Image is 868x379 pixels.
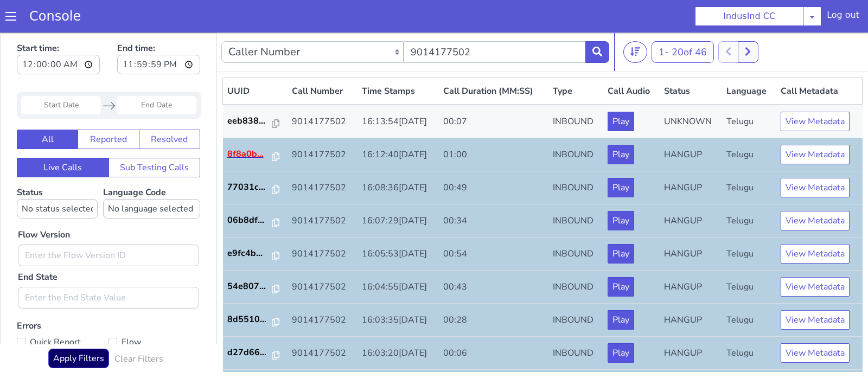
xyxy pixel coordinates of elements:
button: Play [608,178,634,198]
td: 00:43 [439,238,548,271]
h6: Clear Filters [114,322,163,332]
td: 9014177502 [288,304,358,337]
td: HANGUP [660,337,722,370]
p: 77031c... [227,148,273,161]
a: 77031c... [227,148,284,161]
td: 9014177502 [288,72,358,106]
td: INBOUND [548,172,603,205]
p: e9fc4b... [227,214,273,227]
td: 00:54 [439,205,548,238]
td: 16:08:36[DATE] [358,139,439,172]
button: Play [608,245,634,264]
td: INBOUND [548,72,603,106]
td: INBOUND [548,238,603,271]
td: 16:13:54[DATE] [358,72,439,106]
button: Resolved [139,97,200,117]
button: Sub Testing Calls [108,125,201,145]
td: UNKNOWN [660,72,722,106]
input: Enter the Caller Number [404,9,586,30]
p: eeb838... [227,82,273,95]
select: Status [17,166,98,186]
input: End time: [117,22,200,42]
td: 9014177502 [288,238,358,271]
td: 9014177502 [288,271,358,304]
td: INBOUND [548,271,603,304]
a: e9fc4b... [227,214,284,227]
td: HANGUP [660,139,722,172]
td: Telugu [722,205,776,238]
th: Time Stamps [358,46,439,73]
td: INBOUND [548,139,603,172]
p: 54e807... [227,247,273,260]
button: View Metadata [781,145,850,165]
th: Type [548,46,603,73]
button: View Metadata [781,311,850,330]
td: INBOUND [548,337,603,370]
button: View Metadata [781,211,850,231]
td: 16:12:40[DATE] [358,106,439,139]
button: Play [608,278,634,297]
input: End Date [117,63,196,82]
td: Telugu [722,337,776,370]
td: INBOUND [548,106,603,139]
td: Telugu [722,72,776,106]
button: Reported [78,97,139,117]
td: Telugu [722,271,776,304]
td: Telugu [722,238,776,271]
td: Telugu [722,172,776,205]
td: 00:34 [439,172,548,205]
label: Language Code [103,154,200,186]
td: HANGUP [660,271,722,304]
td: INBOUND [548,304,603,337]
td: HANGUP [660,304,722,337]
td: HANGUP [660,205,722,238]
button: View Metadata [781,278,850,297]
td: 00:28 [439,271,548,304]
label: Flow Version [18,196,70,209]
p: 8f8a0b... [227,115,273,128]
td: INBOUND [548,205,603,238]
th: Call Audio [603,46,660,73]
td: 9014177502 [288,172,358,205]
td: 16:01:56[DATE] [358,337,439,370]
td: Telugu [722,139,776,172]
td: 16:03:35[DATE] [358,271,439,304]
label: Flow [108,302,200,317]
button: Play [608,145,634,165]
button: Play [608,79,634,99]
button: IndusInd CC [695,7,803,26]
p: d27d66... [227,313,273,326]
input: Enter the End State Value [18,254,199,276]
td: Telugu [722,304,776,337]
td: Telugu [722,106,776,139]
td: HANGUP [660,238,722,271]
a: Console [16,9,94,24]
button: View Metadata [781,79,850,99]
td: 00:49 [439,139,548,172]
th: Language [722,46,776,73]
td: 9014177502 [288,139,358,172]
button: Apply Filters [48,316,109,336]
a: 8f8a0b... [227,115,284,128]
a: eeb838... [227,82,284,95]
button: All [17,97,78,117]
td: 9014177502 [288,205,358,238]
td: 9014177502 [288,337,358,370]
label: Start time: [17,6,100,45]
th: Call Metadata [776,46,863,73]
div: Log out [827,9,859,26]
label: Quick Report [17,302,108,317]
label: End time: [117,6,200,45]
th: Status [660,46,722,73]
td: HANGUP [660,106,722,139]
button: Live Calls [17,125,109,145]
td: 00:07 [439,72,548,106]
input: Start time: [17,22,100,42]
a: 8d5510... [227,280,284,293]
a: 54e807... [227,247,284,260]
input: Start Date [21,63,101,82]
input: Enter the Flow Version ID [18,212,199,234]
button: View Metadata [781,178,850,198]
button: 1- 20of 46 [652,9,714,30]
td: 00:06 [439,304,548,337]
